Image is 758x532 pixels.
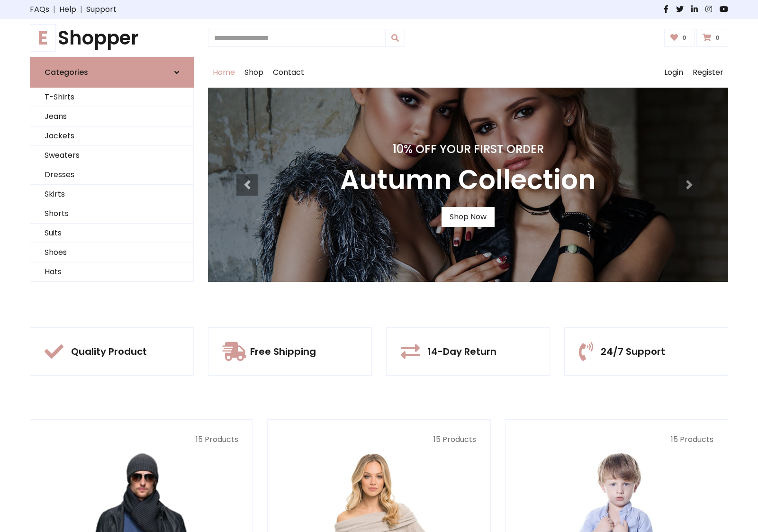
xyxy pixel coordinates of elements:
a: Categories [30,57,194,88]
a: Shoes [30,243,193,262]
a: FAQs [30,4,49,15]
p: 15 Products [45,434,238,445]
a: Sweaters [30,146,193,165]
h5: Quality Product [71,346,147,357]
a: Jackets [30,126,193,146]
a: Dresses [30,165,193,185]
span: 0 [713,34,722,42]
h6: Categories [45,68,88,77]
span: 0 [680,34,689,42]
a: EShopper [30,27,194,49]
a: Skirts [30,185,193,204]
a: 0 [664,29,695,47]
h5: 14-Day Return [427,346,496,357]
a: Suits [30,224,193,243]
a: Login [659,57,688,88]
a: Support [86,4,117,15]
h1: Shopper [30,27,194,49]
h5: 24/7 Support [601,346,665,357]
a: Shop [240,57,268,88]
a: Help [59,4,76,15]
a: Hats [30,262,193,282]
p: 15 Products [282,434,476,445]
span: E [30,24,56,52]
a: Shop Now [442,207,495,227]
p: 15 Products [520,434,713,445]
span: | [49,4,59,15]
a: Home [208,57,240,88]
a: 0 [696,29,728,47]
a: Jeans [30,107,193,126]
h3: Autumn Collection [340,164,596,196]
a: Register [688,57,728,88]
span: | [76,4,86,15]
a: Contact [268,57,309,88]
a: T-Shirts [30,88,193,107]
h4: 10% Off Your First Order [340,143,596,156]
h5: Free Shipping [250,346,316,357]
a: Shorts [30,204,193,224]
